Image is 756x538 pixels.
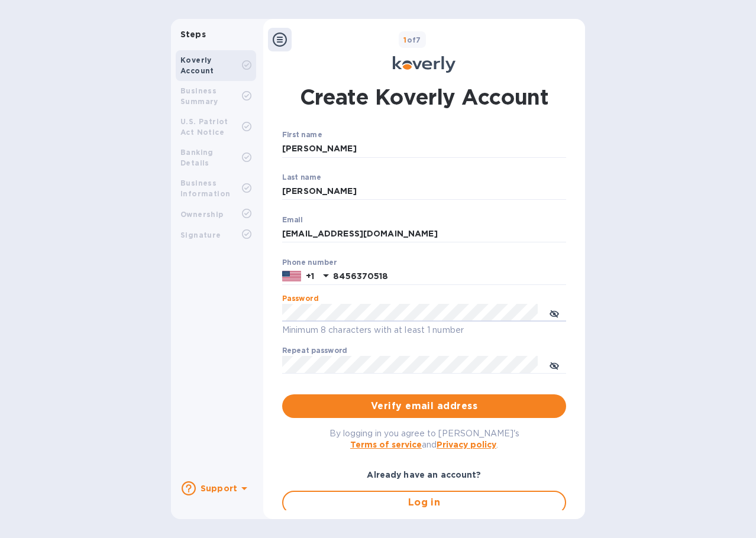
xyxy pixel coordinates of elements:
b: Koverly Account [180,56,214,75]
b: Business Information [180,179,230,198]
a: Terms of service [350,440,422,449]
b: Banking Details [180,148,214,167]
b: Support [201,484,237,493]
span: 1 [403,35,406,44]
span: By logging in you agree to [PERSON_NAME]'s and . [329,429,519,449]
button: toggle password visibility [542,301,566,325]
p: +1 [306,270,314,282]
b: Signature [180,231,221,239]
button: Log in [282,491,566,514]
input: Enter your first name [282,140,566,158]
label: Password [282,296,318,303]
button: toggle password visibility [542,353,566,377]
span: Verify email address [292,399,557,413]
p: Minimum 8 characters with at least 1 number [282,323,566,337]
b: of 7 [403,35,421,44]
input: Enter your last name [282,183,566,200]
h1: Create Koverly Account [300,82,549,112]
label: Phone number [282,259,337,266]
b: Already have an account? [367,470,481,479]
b: Steps [180,30,206,39]
img: US [282,270,301,283]
b: Business Summary [180,86,218,106]
label: Email [282,216,303,223]
input: Email [282,225,566,243]
label: Last name [282,174,321,181]
b: U.S. Patriot Act Notice [180,117,228,137]
button: Verify email address [282,394,566,418]
label: Repeat password [282,348,347,355]
b: Ownership [180,210,224,219]
a: Privacy policy [437,440,496,449]
label: First name [282,132,322,139]
span: Log in [293,495,555,510]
